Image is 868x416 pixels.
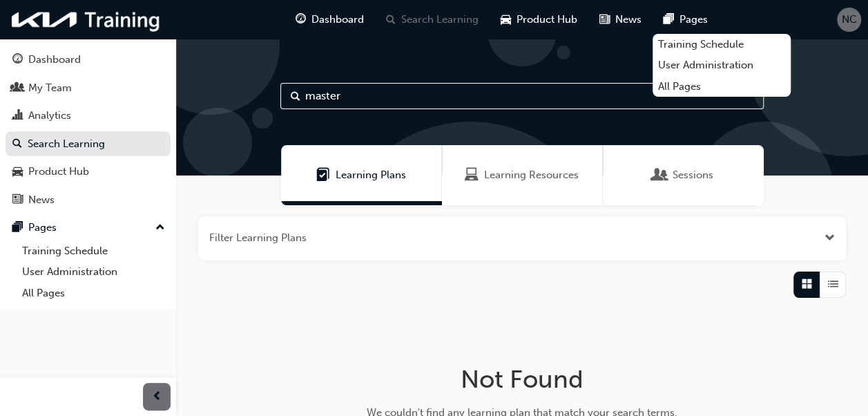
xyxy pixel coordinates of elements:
a: news-iconNews [588,6,653,34]
span: news-icon [599,11,610,28]
span: car-icon [501,11,511,28]
span: prev-icon [152,388,162,406]
span: search-icon [386,11,396,28]
a: Dashboard [6,47,171,73]
span: Pages [679,12,708,28]
a: All Pages [653,76,791,97]
span: guage-icon [296,11,306,28]
span: Search Learning [401,12,479,28]
div: Analytics [28,108,71,124]
span: search-icon [12,138,22,151]
span: pages-icon [12,222,23,234]
button: NC [837,8,861,32]
div: Pages [28,220,57,236]
a: Training Schedule [653,34,791,55]
div: Dashboard [28,52,81,68]
span: Learning Resources [484,167,579,183]
input: Search... [280,83,764,109]
span: Product Hub [517,12,577,28]
span: Sessions [673,167,713,183]
a: User Administration [17,261,171,283]
a: Analytics [6,103,171,129]
a: My Team [6,75,171,101]
a: guage-iconDashboard [284,6,375,34]
span: Learning Plans [336,167,406,183]
div: News [28,192,55,208]
a: All Pages [17,283,171,304]
button: Open the filter [824,230,835,246]
span: Learning Plans [316,167,330,183]
button: DashboardMy TeamAnalyticsSearch LearningProduct HubNews [6,44,171,215]
span: up-icon [155,219,165,237]
span: news-icon [12,194,23,207]
span: pages-icon [664,11,674,28]
a: Learning ResourcesLearning Resources [442,145,603,205]
a: search-iconSearch Learning [375,6,490,34]
a: Learning PlansLearning Plans [281,145,442,205]
span: Sessions [653,167,667,183]
span: Search [291,88,300,104]
span: Grid [802,276,812,292]
a: Product Hub [6,159,171,185]
span: Dashboard [311,12,364,28]
a: Training Schedule [17,240,171,262]
h1: Not Found [303,364,741,395]
span: NC [842,12,857,28]
button: Pages [6,215,171,240]
img: kia-training [7,6,166,34]
span: guage-icon [12,54,23,66]
span: people-icon [12,82,23,95]
span: News [615,12,642,28]
a: News [6,187,171,213]
a: car-iconProduct Hub [490,6,588,34]
span: List [828,276,838,292]
a: Search Learning [6,131,171,157]
div: Product Hub [28,164,89,180]
a: SessionsSessions [603,145,764,205]
a: User Administration [653,55,791,76]
div: My Team [28,80,72,96]
a: pages-iconPages [653,6,719,34]
span: Learning Resources [465,167,479,183]
span: car-icon [12,166,23,178]
span: chart-icon [12,110,23,122]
